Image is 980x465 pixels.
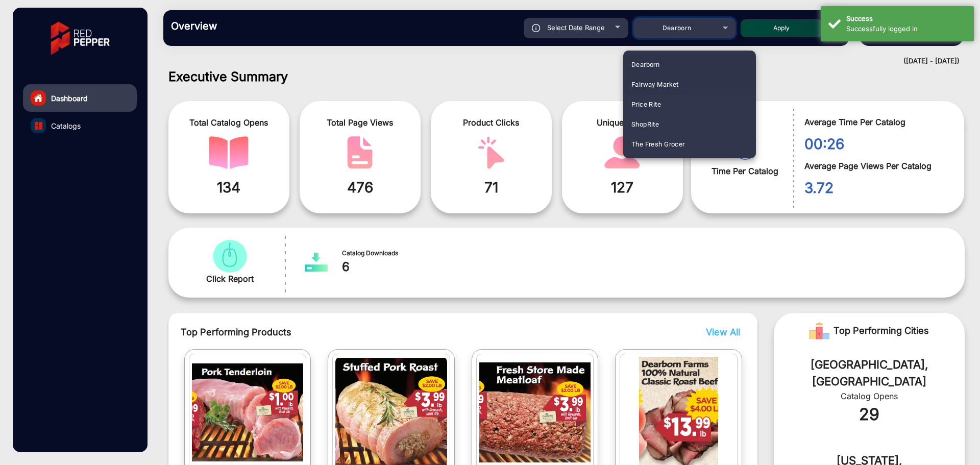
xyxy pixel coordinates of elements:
[846,14,966,24] div: Success
[631,55,659,75] span: Dearborn
[631,75,679,94] span: Fairway Market
[846,24,966,34] div: Successfully logged in
[631,94,661,114] span: Price Rite
[631,114,659,134] span: ShopRite
[631,134,685,154] span: The Fresh Grocer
